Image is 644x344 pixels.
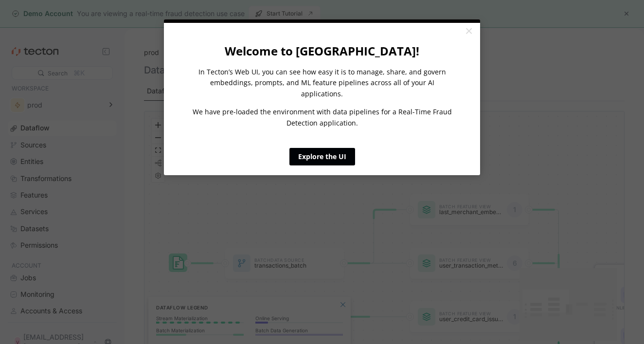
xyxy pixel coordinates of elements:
a: Explore the UI [289,148,355,165]
p: We have pre-loaded the environment with data pipelines for a Real-Time Fraud Detection application. [190,107,454,128]
a: Close modal [460,23,477,40]
div: current step [164,19,480,23]
p: In Tecton’s Web UI, you can see how easy it is to manage, share, and govern embeddings, prompts, ... [190,67,454,99]
strong: Welcome to [GEOGRAPHIC_DATA]! [225,43,419,59]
